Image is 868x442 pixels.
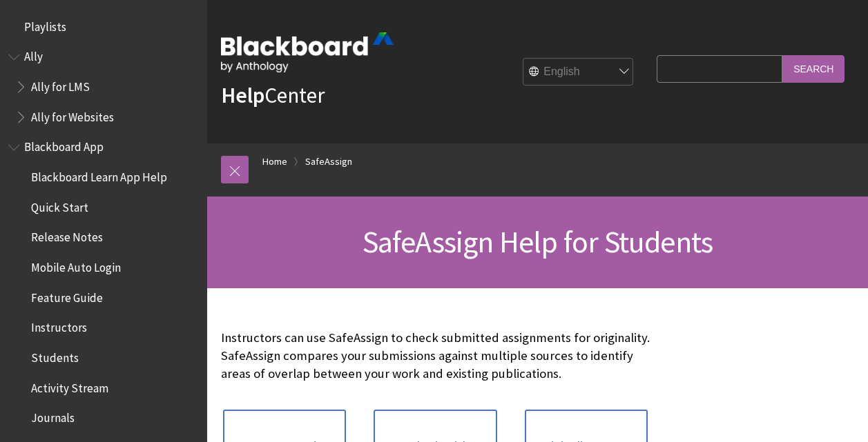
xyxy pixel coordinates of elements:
input: Search [782,55,845,82]
nav: Book outline for Playlists [8,15,199,39]
select: Site Language Selector [523,59,634,86]
span: Blackboard App [24,136,104,154]
span: Quick Start [31,196,88,214]
p: Instructors can use SafeAssign to check submitted assignments for originality. SafeAssign compare... [221,329,650,383]
span: Ally for LMS [31,75,90,94]
span: Instructors [31,317,87,335]
nav: Book outline for Anthology Ally Help [8,46,199,129]
span: Ally [24,46,43,64]
span: Feature Guide [31,286,103,305]
span: Playlists [24,15,66,34]
span: Mobile Auto Login [31,256,121,274]
img: Blackboard by Anthology [221,32,394,72]
span: Ally for Websites [31,106,114,124]
span: Activity Stream [31,376,108,395]
a: Home [262,153,287,170]
span: SafeAssign Help for Students [363,223,713,261]
span: Release Notes [31,226,103,245]
span: Students [31,346,79,365]
a: HelpCenter [221,81,325,109]
a: SafeAssign [305,153,352,170]
span: Blackboard Learn App Help [31,165,167,184]
strong: Help [221,81,264,109]
span: Journals [31,407,75,425]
